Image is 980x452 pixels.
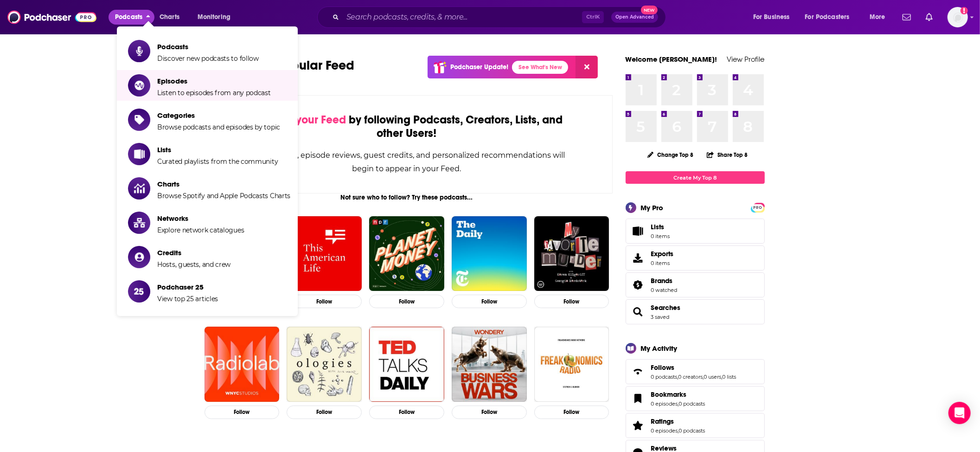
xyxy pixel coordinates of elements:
[109,10,154,25] button: close menu
[154,10,185,25] a: Charts
[703,374,704,380] span: ,
[642,149,699,161] button: Change Top 8
[704,374,722,380] a: 0 users
[651,303,681,312] a: Searches
[157,248,231,257] span: Credits
[679,374,703,380] a: 0 creators
[157,180,290,188] span: Charts
[369,327,444,402] img: TED Talks Daily
[948,7,968,27] img: User Profile
[157,283,218,291] span: Podchaser 25
[248,149,566,175] div: New releases, episode reviews, guest credits, and personalized recommendations will begin to appe...
[651,374,678,380] a: 0 podcasts
[157,214,244,223] span: Networks
[870,11,885,24] span: More
[651,417,705,426] a: Ratings
[629,225,647,238] span: Lists
[248,113,566,140] div: by following Podcasts, Creators, Lists, and other Users!
[922,9,936,25] a: Show notifications dropdown
[678,374,679,380] span: ,
[7,8,96,26] img: Podchaser - Follow, Share and Rate Podcasts
[157,89,271,97] span: Listen to episodes from any podcast
[582,11,604,23] span: Ctrl K
[287,327,362,402] img: Ologies with Alie Ward
[626,55,717,64] a: Welcome [PERSON_NAME]!
[651,390,705,399] a: Bookmarks
[157,77,271,85] span: Episodes
[626,299,765,324] span: Searches
[752,204,763,211] span: PRO
[157,42,259,51] span: Podcasts
[863,10,897,25] button: open menu
[534,216,609,291] a: My Favorite Murder with Karen Kilgariff and Georgia Hardstark
[157,226,244,234] span: Explore network catalogues
[534,295,609,308] button: Follow
[629,392,647,405] a: Bookmarks
[626,171,765,184] a: Create My Top 8
[641,203,664,212] div: My Pro
[198,11,231,24] span: Monitoring
[651,277,678,285] a: Brands
[369,295,444,308] button: Follow
[651,417,674,426] span: Ratings
[452,327,527,402] img: Business Wars
[723,374,737,380] a: 0 lists
[205,406,280,419] button: Follow
[452,406,527,419] button: Follow
[452,216,527,291] img: The Daily
[961,7,968,14] svg: Add a profile image
[450,63,508,71] p: Podchaser Update!
[651,250,674,258] span: Exports
[157,260,231,269] span: Hosts, guests, and crew
[629,365,647,378] a: Follows
[641,344,678,353] div: My Activity
[948,7,968,27] span: Logged in as catrinacranfill
[651,390,687,399] span: Bookmarks
[722,374,723,380] span: ,
[157,157,278,166] span: Curated playlists from the community
[629,305,647,318] a: Searches
[626,386,765,411] span: Bookmarks
[753,11,790,24] span: For Business
[626,272,765,297] span: Brands
[534,327,609,402] a: Freakonomics Radio
[157,111,280,120] span: Categories
[899,9,915,25] a: Show notifications dropdown
[651,287,678,293] a: 0 watched
[205,327,280,402] a: Radiolab
[287,406,362,419] button: Follow
[651,233,670,239] span: 0 items
[626,413,765,438] span: Ratings
[452,295,527,308] button: Follow
[727,55,765,64] a: View Profile
[326,6,675,28] div: Search podcasts, credits, & more...
[615,15,654,19] span: Open Advanced
[651,427,678,434] a: 0 episodes
[651,277,673,285] span: Brands
[160,11,179,24] span: Charts
[706,146,748,164] button: Share Top 8
[799,10,863,25] button: open menu
[626,359,765,384] span: Follows
[534,406,609,419] button: Follow
[629,419,647,432] a: Ratings
[678,427,679,434] span: ,
[157,192,290,200] span: Browse Spotify and Apple Podcasts Charts
[651,223,665,231] span: Lists
[512,61,568,74] a: See What's New
[629,278,647,291] a: Brands
[651,363,737,372] a: Follows
[343,10,582,25] input: Search podcasts, credits, & more...
[626,219,765,244] a: Lists
[201,194,613,201] div: Not sure who to follow? Try these podcasts...
[157,123,280,131] span: Browse podcasts and episodes by topic
[157,54,259,63] span: Discover new podcasts to follow
[369,216,444,291] img: Planet Money
[679,400,705,407] a: 0 podcasts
